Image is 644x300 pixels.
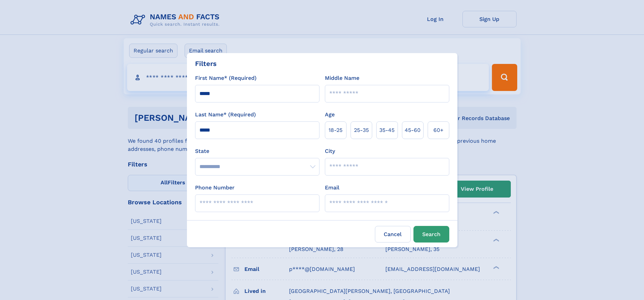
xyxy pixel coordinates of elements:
[195,111,256,119] label: Last Name* (Required)
[329,126,342,134] span: 18‑25
[195,59,217,69] div: Filters
[325,184,339,192] label: Email
[195,74,257,82] label: First Name* (Required)
[354,126,369,134] span: 25‑35
[195,147,319,155] label: State
[325,74,359,82] label: Middle Name
[325,147,335,155] label: City
[379,126,395,134] span: 35‑45
[433,126,444,134] span: 60+
[195,184,235,192] label: Phone Number
[405,126,421,134] span: 45‑60
[325,111,335,119] label: Age
[375,226,411,243] label: Cancel
[413,226,449,243] button: Search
